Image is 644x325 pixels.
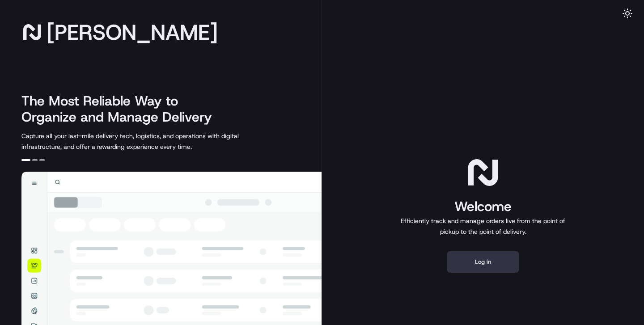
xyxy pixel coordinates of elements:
span: [PERSON_NAME] [47,23,218,41]
p: Capture all your last-mile delivery tech, logistics, and operations with digital infrastructure, ... [21,131,279,152]
p: Efficiently track and manage orders live from the point of pickup to the point of delivery. [397,215,569,237]
h2: The Most Reliable Way to Organize and Manage Delivery [21,93,222,125]
button: Log in [447,251,519,273]
h1: Welcome [397,198,569,215]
